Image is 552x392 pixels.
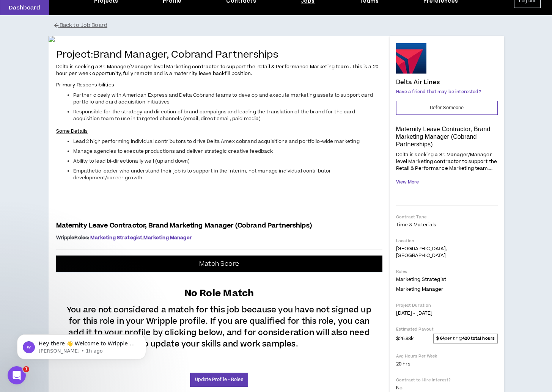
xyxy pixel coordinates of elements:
span: Wripple Roles : [56,234,90,241]
p: Contract Type [396,214,498,220]
p: Contract to Hire Interest? [396,377,498,383]
span: Empathetic leader who understand their job is to support in the interim, not manage individual co... [73,168,332,181]
button: View More [396,176,419,189]
button: Back to Job Board [54,19,510,32]
img: If5NRre97O0EyGp9LF2GTzGWhqxOdcSwmBf3ATVg.jpg [49,36,390,42]
p: Dashboard [9,4,40,12]
span: per hr @ [433,334,497,343]
span: Delta is seeking a Sr. Manager/Manager level Marketing contractor to support the Retail & Perform... [56,63,378,77]
p: You are not considered a match for this job because you have not signed up for this role in your ... [64,300,375,350]
a: Update Profile - Roles [190,373,248,387]
strong: $ 64 [436,336,445,341]
span: Lead 2 high performing individual contributors to drive Delta Amex cobrand acquisitions and portf... [73,138,360,145]
iframe: Intercom notifications message [6,318,157,372]
span: Marketing Strategist [396,276,446,283]
span: Marketing Manager [396,286,444,293]
p: Roles [396,269,498,274]
p: Delta is seeking a Sr. Manager/Manager level Marketing contractor to support the Retail & Perform... [396,151,498,172]
p: No [396,384,498,391]
p: Location [396,238,498,244]
span: Ability to lead bi-directionally well (up and down) [73,158,190,165]
h4: Delta Air Lines [396,79,440,86]
span: 1 [23,366,29,372]
p: Maternity Leave Contractor, Brand Marketing Manager (Cobrand Partnerships) [396,125,498,148]
p: Match Score [199,260,239,268]
p: Have a friend that may be interested? [396,89,498,96]
button: Refer Someone [396,101,498,115]
p: [GEOGRAPHIC_DATA], [GEOGRAPHIC_DATA] [396,245,498,259]
p: Project Duration [396,303,498,308]
p: Avg Hours Per Week [396,353,498,359]
p: , [56,235,382,241]
h4: Project: Brand Manager, Cobrand Partnerships [56,50,382,61]
iframe: Intercom live chat [8,366,26,384]
span: Marketing Strategist [90,234,142,241]
span: Responsible for the strategy and direction of brand campaigns and leading the translation of the ... [73,108,355,122]
span: Marketing Manager [143,234,192,241]
strong: 420 total hours [462,336,495,341]
span: Some Details [56,128,88,135]
span: $26.88k [396,334,414,343]
p: Estimated Payout [396,326,498,332]
p: Time & Materials [396,221,498,228]
span: Maternity Leave Contractor, Brand Marketing Manager (Cobrand Partnerships) [56,221,312,230]
p: No Role Match [184,282,254,300]
p: 20 hrs [396,361,498,367]
span: Primary Responsibilities [56,82,114,88]
p: [DATE] - [DATE] [396,310,498,317]
span: Partner closely with American Express and Delta Cobrand teams to develop and execute marketing as... [73,92,373,105]
span: Manage agencies to execute productions and deliver strategic creative feedback [73,148,273,155]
